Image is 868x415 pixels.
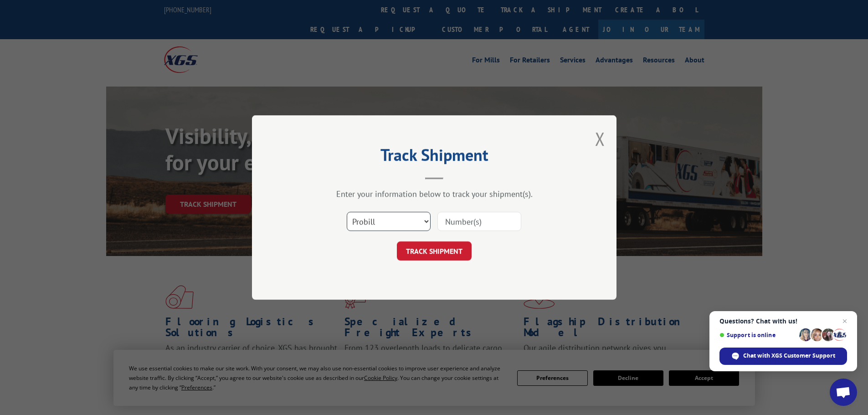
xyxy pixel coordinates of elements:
[719,318,847,325] span: Questions? Chat with us!
[719,348,847,365] span: Chat with XGS Customer Support
[298,149,571,166] h2: Track Shipment
[437,212,521,231] input: Number(s)
[830,379,857,406] a: Open chat
[397,241,472,261] button: TRACK SHIPMENT
[743,352,835,360] span: Chat with XGS Customer Support
[719,332,796,338] span: Support is online
[595,127,605,151] button: Close modal
[298,189,571,199] div: Enter your information below to track your shipment(s).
